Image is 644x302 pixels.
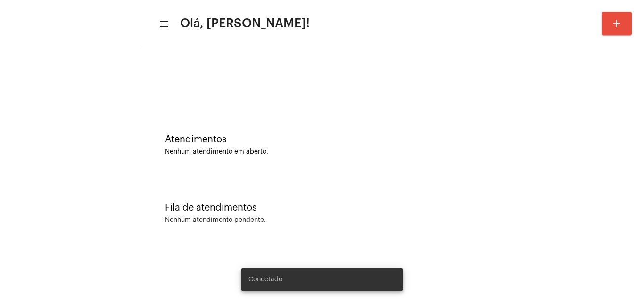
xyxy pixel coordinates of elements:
div: Nenhum atendimento pendente. [165,217,266,224]
span: Olá, [PERSON_NAME]! [180,16,310,31]
div: Atendimentos [165,134,620,145]
span: Conectado [248,275,282,284]
div: Fila de atendimentos [165,203,620,213]
div: Nenhum atendimento em aberto. [165,148,620,155]
mat-icon: sidenav icon [158,18,168,30]
mat-icon: add [611,18,622,29]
